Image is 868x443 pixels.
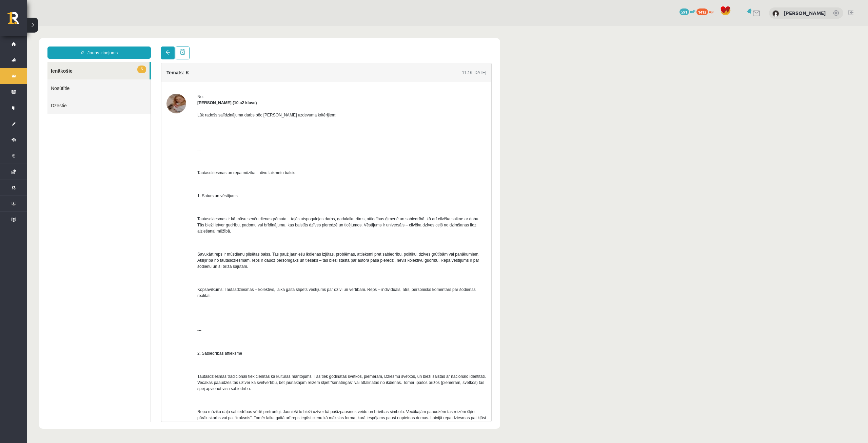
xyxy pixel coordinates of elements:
a: 5Ienākošie [20,36,122,53]
p: Savukārt reps ir mūsdienu pilsētas balss. Tas pauž jauniešu ikdienas izjūtas, problēmas, attieksm... [170,225,459,243]
span: xp [709,8,713,14]
a: Dzēstie [20,71,123,88]
img: Ligita Millere [139,68,159,87]
p: Tautasdziesmas un repa mūzika – divu laikmetu balsis [170,144,459,150]
h4: Temats: K [139,44,162,49]
a: Nosūtītie [20,53,123,71]
img: Vladislava Vlasova [772,10,779,17]
p: Tautasdziesmas ir kā mūsu senču dienasgrāmata – tajās atspoguļojas darbs, gadalaiku ritms, attiec... [170,190,459,208]
p: Repa mūziku daļa sabiedrības vērtē pretrunīgi. Jaunieši to bieži uztver kā pašizpausmes veidu un ... [170,383,459,401]
p: 2. Sabiedrības attieksme [170,324,459,330]
a: [PERSON_NAME] [784,10,826,16]
span: 5 [110,39,119,47]
a: 1412 xp [696,8,717,14]
p: --- [170,121,459,127]
a: Rīgas 1. Tālmācības vidusskola [7,12,27,29]
p: Kopsavilkums: Tautasdziesmas – kolektīvs, laika gaitā slīpēts vēstījums par dzīvi un vērtībām. Re... [170,260,459,273]
p: --- [170,301,459,307]
p: 1. Saturs un vēstījums [170,167,459,173]
a: 591 mP [679,8,695,14]
p: Lūk radošs salīdzinājuma darbs pēc [PERSON_NAME] uzdevuma kritērijiem: [170,86,459,92]
span: mP [690,8,695,14]
div: No: [170,68,459,74]
strong: [PERSON_NAME] (10.a2 klase) [170,74,230,79]
span: 591 [679,8,689,15]
a: Jauns ziņojums [20,20,124,33]
span: 1412 [696,8,708,15]
div: 11:16 [DATE] [435,43,459,50]
p: Tautasdziesmas tradicionāli tiek cienītas kā kultūras mantojums. Tās tiek godinātas svētkos, piem... [170,347,459,366]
